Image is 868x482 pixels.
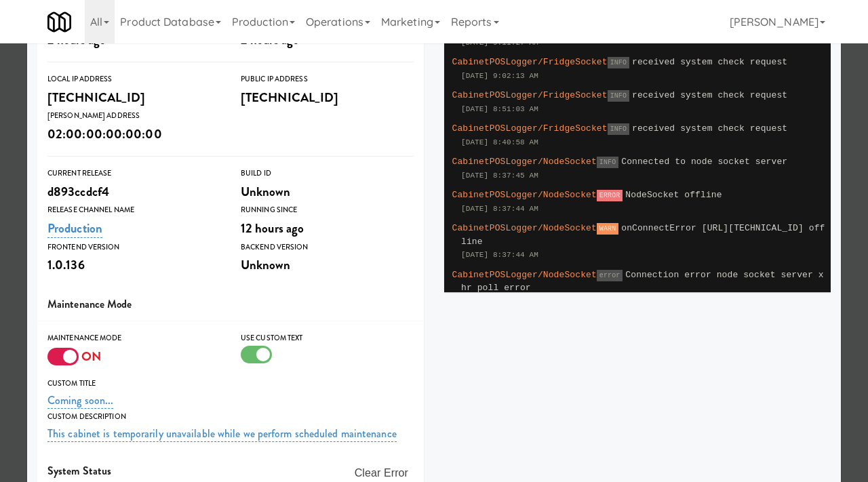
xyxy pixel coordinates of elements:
span: [DATE] 9:11:27 AM [461,39,538,47]
div: Running Since [241,203,414,217]
div: Release Channel Name [47,203,220,217]
span: INFO [608,90,629,102]
span: INFO [597,157,618,168]
span: Connection error node socket server xhr poll error [461,270,824,294]
div: Build Id [241,167,414,180]
div: [TECHNICAL_ID] [47,86,220,109]
span: CabinetPOSLogger/NodeSocket [452,157,597,167]
a: Coming soon... [47,393,113,409]
span: 12 hours ago [241,219,304,237]
div: [PERSON_NAME] Address [47,109,220,123]
div: Custom Description [47,410,414,424]
span: CabinetPOSLogger/NodeSocket [452,223,597,233]
a: This cabinet is temporarily unavailable while we perform scheduled maintenance [47,426,397,442]
div: 1.0.136 [47,254,220,277]
span: CabinetPOSLogger/FridgeSocket [452,57,608,67]
span: ERROR [597,190,623,201]
span: received system check request [632,90,787,100]
span: CabinetPOSLogger/FridgeSocket [452,90,608,100]
div: [TECHNICAL_ID] [241,86,414,109]
span: [DATE] 8:51:03 AM [461,105,538,113]
div: Unknown [241,180,414,203]
div: Local IP Address [47,73,220,86]
span: [DATE] 8:37:44 AM [461,205,538,213]
span: INFO [608,57,629,68]
span: [DATE] 8:37:44 AM [461,251,538,259]
div: Custom Title [47,377,414,390]
span: WARN [597,223,618,235]
span: [DATE] 9:02:13 AM [461,72,538,80]
span: CabinetPOSLogger/FridgeSocket [452,123,608,134]
span: error [597,270,623,281]
span: Connected to node socket server [621,157,787,167]
span: 2 hours ago [47,31,106,49]
span: received system check request [632,57,787,67]
div: Maintenance Mode [47,332,220,345]
div: Current Release [47,167,220,180]
div: d893ccdcf4 [47,180,220,203]
span: Maintenance Mode [47,296,132,312]
span: CabinetPOSLogger/NodeSocket [452,190,597,200]
div: 02:00:00:00:00:00 [47,123,220,146]
span: [DATE] 8:37:45 AM [461,172,538,180]
img: Micromart [47,10,71,34]
span: INFO [608,123,629,135]
span: onConnectError [URL][TECHNICAL_ID] offline [461,223,825,247]
div: Public IP Address [241,73,414,86]
div: Unknown [241,254,414,277]
span: ON [81,347,101,365]
span: [DATE] 8:40:58 AM [461,138,538,146]
span: System Status [47,463,111,479]
div: Use Custom Text [241,332,414,345]
span: CabinetPOSLogger/NodeSocket [452,270,597,280]
div: Frontend Version [47,241,220,254]
span: 2 hours ago [241,31,299,49]
span: received system check request [632,123,787,134]
a: Production [47,219,102,238]
div: Backend Version [241,241,414,254]
span: NodeSocket offline [625,190,722,200]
